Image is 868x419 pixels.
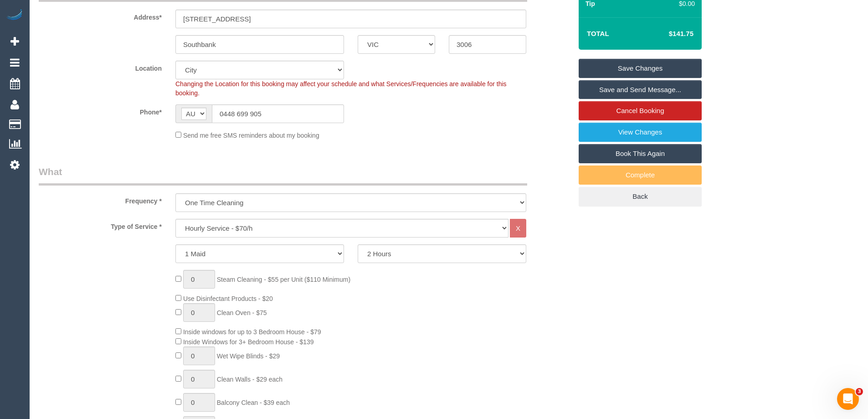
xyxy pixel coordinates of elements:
[5,9,24,22] img: Automaid Logo
[183,338,314,346] span: Inside Windows for 3+ Bedroom House - $139
[217,399,290,406] span: Balcony Clean - $39 each
[32,61,169,73] label: Location
[32,10,169,22] label: Address*
[579,80,702,99] a: Save and Send Message...
[217,376,282,383] span: Clean Walls - $29 each
[217,309,267,316] span: Clean Oven - $75
[39,165,527,186] legend: What
[32,104,169,117] label: Phone*
[449,35,526,54] input: Post Code*
[837,388,859,410] iframe: Intercom live chat
[579,123,702,142] a: View Changes
[579,59,702,78] a: Save Changes
[587,30,609,37] strong: Total
[32,219,169,231] label: Type of Service *
[183,295,273,302] span: Use Disinfectant Products - $20
[175,80,507,97] span: Changing the Location for this booking may affect your schedule and what Services/Frequencies are...
[217,352,280,360] span: Wet Wipe Blinds - $29
[217,276,350,283] span: Steam Cleaning - $55 per Unit ($110 Minimum)
[579,101,702,120] a: Cancel Booking
[175,35,344,54] input: Suburb*
[183,328,321,336] span: Inside windows for up to 3 Bedroom House - $79
[579,144,702,163] a: Book This Again
[579,187,702,206] a: Back
[32,193,169,206] label: Frequency *
[183,132,319,139] span: Send me free SMS reminders about my booking
[642,30,693,38] h4: $141.75
[212,104,344,123] input: Phone*
[856,388,863,395] span: 3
